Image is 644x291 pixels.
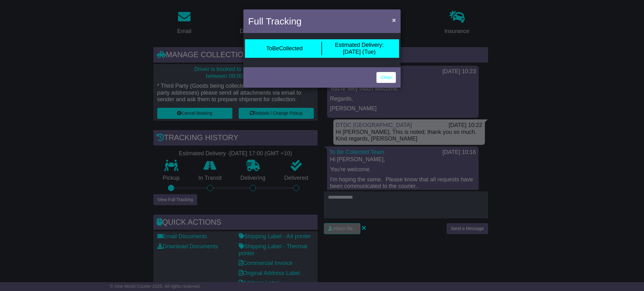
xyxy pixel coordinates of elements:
[392,16,396,24] span: ×
[335,42,384,48] span: Estimated Delivery:
[389,14,399,26] button: Close
[335,42,384,55] div: [DATE] (Tue)
[248,14,302,28] h4: Full Tracking
[376,72,396,83] a: Close
[266,45,303,52] div: ToBeCollected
